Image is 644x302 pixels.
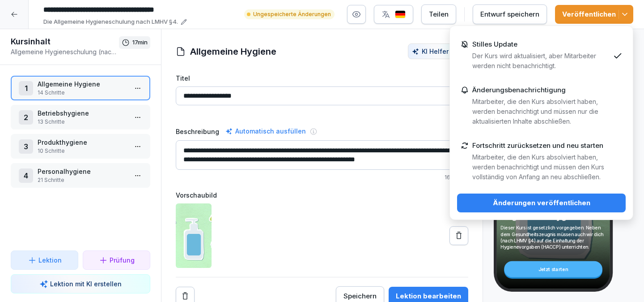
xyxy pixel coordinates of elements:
[412,47,464,55] div: KI Helfer
[11,274,150,293] button: Lektion mit KI erstellen
[472,86,566,94] p: Änderungsbenachrichtigung
[11,36,119,47] h1: Kursinhalt
[38,89,127,97] p: 14 Schritte
[132,38,148,47] p: 17 min
[472,40,517,48] p: Stilles Update
[555,5,633,24] button: Veröffentlichen
[11,47,119,56] p: Allgemeine Hygieneschulung (nach LMHV §4)
[38,118,127,126] p: 13 Schritte
[19,168,33,183] div: 4
[38,255,62,265] p: Lektion
[421,4,456,24] button: Teilen
[473,4,547,24] button: Entwurf speichern
[43,17,178,26] p: Die Allgemeine Hygieneschulung nach LMHV §4.
[504,261,602,277] div: Jetzt starten
[500,224,606,250] p: Dieser Kurs ist gesetzlich vorgegeben. Neben dem Gesundheitszeugnis müssen auch wir dich (nach LH...
[464,198,619,208] div: Änderungen veröffentlichen
[176,73,468,83] label: Titel
[38,147,127,155] p: 10 Schritte
[11,163,150,188] div: 4Personalhygiene21 Schritte
[19,81,33,95] div: 1
[176,190,468,200] label: Vorschaubild
[176,127,219,136] label: Beschreibung
[472,51,610,71] p: Der Kurs wird aktualisiert, aber Mitarbeiter werden nicht benachrichtigt.
[480,9,539,19] div: Entwurf speichern
[38,79,127,89] p: Allgemeine Hygiene
[50,279,122,289] p: Lektion mit KI erstellen
[176,173,468,181] p: / 250
[38,167,127,176] p: Personalhygiene
[472,152,610,182] p: Mitarbeiter, die den Kurs absolviert haben, werden benachrichtigt und müssen den Kurs vollständig...
[253,10,331,18] p: Ungespeicherte Änderungen
[472,97,610,126] p: Mitarbeiter, die den Kurs absolviert haben, werden benachrichtigt und müssen nur die aktualisiert...
[19,110,33,125] div: 2
[396,291,461,301] div: Lektion bearbeiten
[562,9,626,19] div: Veröffentlichen
[176,203,212,268] img: clr51cfh500b1uxx5rp3gj6rq.jpg
[500,210,606,221] p: Allgemeine Hygiene
[110,255,135,265] p: Prüfung
[224,126,308,137] div: Automatisch ausfüllen
[190,45,276,58] h1: Allgemeine Hygiene
[38,138,127,147] p: Produkthygiene
[429,9,449,19] div: Teilen
[408,43,468,59] button: KI Helfer
[11,134,150,159] div: 3Produkthygiene10 Schritte
[449,109,455,116] span: 18
[176,109,468,117] p: / 150
[11,250,78,270] button: Lektion
[395,10,406,19] img: de.svg
[457,194,626,212] button: Änderungen veröffentlichen
[38,176,127,184] p: 21 Schritte
[472,142,603,150] p: Fortschritt zurücksetzen und neu starten
[38,108,127,118] p: Betriebshygiene
[83,250,150,270] button: Prüfung
[11,76,150,100] div: 1Allgemeine Hygiene14 Schritte
[19,139,33,154] div: 3
[445,174,454,181] span: 164
[11,105,150,129] div: 2Betriebshygiene13 Schritte
[343,291,377,301] div: Speichern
